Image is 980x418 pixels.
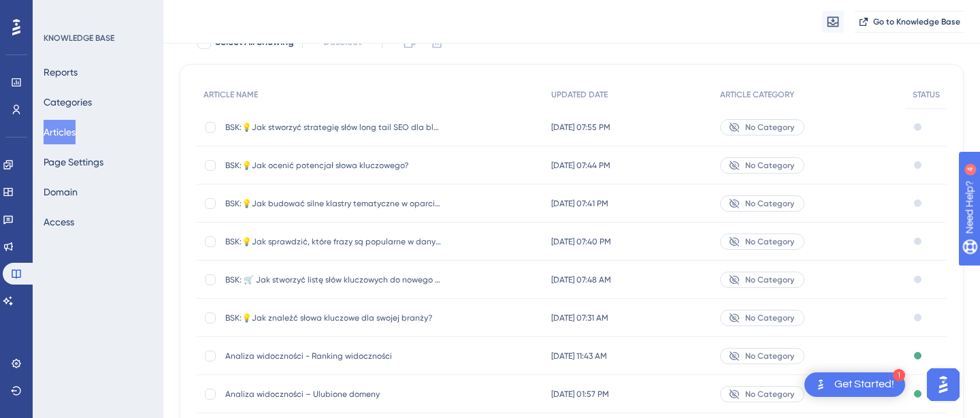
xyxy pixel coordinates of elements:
[225,389,443,400] span: Analiza widoczności – Ulubione domeny
[551,312,608,323] span: [DATE] 07:31 AM
[551,274,611,285] span: [DATE] 07:48 AM
[551,122,610,133] span: [DATE] 07:55 PM
[873,16,960,27] span: Go to Knowledge Base
[225,274,443,285] span: BSK: 🛒 Jak stworzyć listę słów kluczowych do nowego sklepu internetowego?
[923,364,964,405] iframe: UserGuiding AI Assistant Launcher
[720,89,794,100] span: ARTICLE CATEGORY
[834,377,894,392] div: Get Started!
[44,180,78,204] button: Domain
[804,372,905,397] div: Open Get Started! checklist, remaining modules: 1
[44,120,76,144] button: Articles
[32,3,85,20] span: Need Help?
[225,351,443,361] span: Analiza widoczności - Ranking widoczności
[44,60,78,84] button: Reports
[44,90,92,114] button: Categories
[745,389,794,400] span: No Category
[44,150,103,174] button: Page Settings
[745,160,794,171] span: No Category
[855,11,964,33] button: Go to Knowledge Base
[44,33,114,44] div: KNOWLEDGE BASE
[913,89,940,100] span: STATUS
[551,351,607,361] span: [DATE] 11:43 AM
[745,312,794,323] span: No Category
[745,274,794,285] span: No Category
[551,198,608,209] span: [DATE] 07:41 PM
[95,7,99,18] div: 4
[551,389,609,400] span: [DATE] 01:57 PM
[813,376,829,393] img: launcher-image-alternative-text
[225,236,443,247] span: BSK:💡Jak sprawdzić, które frazy są popularne w danym miesiącu?
[225,312,443,323] span: BSK:💡Jak znaleźć słowa kluczowe dla swojej branży?
[745,198,794,209] span: No Category
[225,160,443,171] span: BSK:💡Jak ocenić potencjał słowa kluczowego?
[225,198,443,209] span: BSK:💡Jak budować silne klastry tematyczne w oparciu o Senuto?
[745,122,794,133] span: No Category
[551,236,611,247] span: [DATE] 07:40 PM
[745,351,794,361] span: No Category
[203,89,258,100] span: ARTICLE NAME
[551,160,610,171] span: [DATE] 07:44 PM
[893,369,905,381] div: 1
[225,122,443,133] span: BSK:💡Jak stworzyć strategię słów long tail SEO dla bloga lub sklepu?
[745,236,794,247] span: No Category
[551,89,608,100] span: UPDATED DATE
[44,210,74,234] button: Access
